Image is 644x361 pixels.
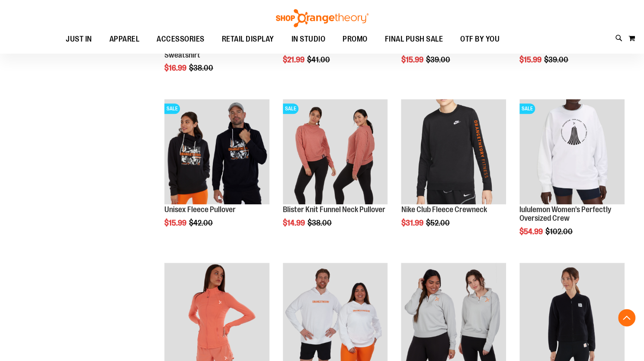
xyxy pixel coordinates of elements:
a: Unisex Fleece Pullover [164,205,236,214]
span: $15.99 [519,55,543,64]
div: product [160,95,274,249]
a: IN STUDIO [283,29,334,49]
span: $15.99 [164,219,188,227]
span: $54.99 [519,227,544,236]
a: JUST IN [57,29,101,49]
span: $16.99 [164,64,188,72]
a: OTF BY YOU [452,29,508,49]
span: $14.99 [283,219,306,227]
a: RETAIL DISPLAY [213,29,283,49]
span: $39.00 [426,55,451,64]
div: product [515,95,629,258]
span: SALE [164,103,180,114]
img: Product image for Blister Knit Funnelneck Pullover [283,99,388,204]
a: Blister Knit Funnel Neck Pullover [283,205,385,214]
img: Shop Orangetheory [275,9,370,27]
span: APPAREL [109,29,140,49]
span: RETAIL DISPLAY [222,29,274,49]
a: PROMO [334,29,376,49]
a: Product image for lululemon Women's Perfectly Oversized CrewSALE [519,99,625,206]
a: ACCESSORIES [148,29,213,49]
span: FINAL PUSH SALE [385,29,443,49]
a: Product image for Nike Club Fleece Crewneck [401,99,506,206]
span: ACCESSORIES [157,29,205,49]
a: Unisex French [PERSON_NAME] Sweatshirt [164,42,263,59]
span: $15.99 [401,55,424,64]
img: Product image for lululemon Women's Perfectly Oversized Crew [519,99,625,204]
span: SALE [283,103,298,114]
span: $39.00 [544,55,570,64]
div: product [397,95,510,249]
span: OTF BY YOU [460,29,500,49]
a: Nike Club Fleece Crewneck [401,205,487,214]
a: Product image for Unisex Fleece PulloverSALE [164,99,269,206]
span: PROMO [343,29,368,49]
span: $38.00 [189,64,215,72]
div: product [279,95,392,249]
a: FINAL PUSH SALE [376,29,452,49]
span: JUST IN [66,29,92,49]
span: $38.00 [308,219,333,227]
button: Back To Top [618,309,635,326]
span: $52.00 [426,219,451,227]
a: Product image for Blister Knit Funnelneck PulloverSALE [283,99,388,206]
span: $102.00 [545,227,574,236]
span: SALE [519,103,535,114]
span: $41.00 [307,55,331,64]
span: $42.00 [189,219,214,227]
a: APPAREL [101,29,148,49]
img: Product image for Nike Club Fleece Crewneck [401,99,506,204]
span: IN STUDIO [292,29,326,49]
a: lululemon Women's Perfectly Oversized Crew [519,205,611,222]
img: Product image for Unisex Fleece Pullover [164,99,269,204]
span: $21.99 [283,55,306,64]
span: $31.99 [401,219,424,227]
